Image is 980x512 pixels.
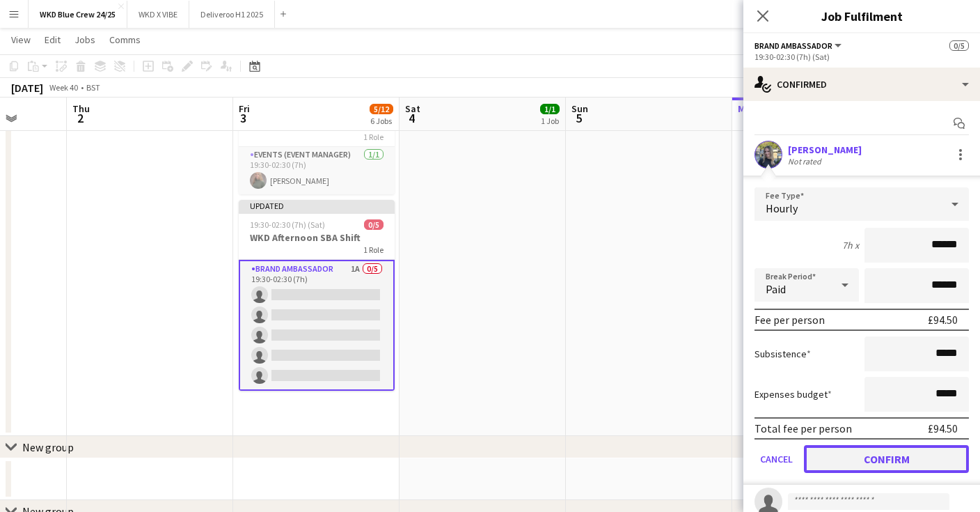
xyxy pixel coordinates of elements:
div: Not rated [788,156,824,166]
span: Sat [405,102,420,115]
label: Subsistence [754,348,811,360]
div: Updated [239,200,395,211]
span: 2 [70,110,90,126]
a: Jobs [69,31,101,49]
span: 19:30-02:30 (7h) (Sat) [250,219,325,230]
span: Brand Ambassador [754,40,832,51]
div: £94.50 [928,421,958,435]
span: 1 Role [363,132,384,142]
button: Deliveroo H1 2025 [189,1,275,28]
div: 1 Job [541,116,559,126]
div: £94.50 [928,313,958,327]
div: New group [22,440,74,454]
span: View [11,33,31,46]
span: Sun [571,102,588,115]
span: 3 [237,110,250,126]
button: Confirm [804,445,969,473]
app-card-role: Brand Ambassador1A0/519:30-02:30 (7h) [239,260,395,391]
span: Week 40 [46,82,81,93]
span: 6 [736,110,757,126]
span: Mon [738,102,757,115]
button: WKD X VIBE [127,1,189,28]
div: [DATE] [11,81,43,95]
div: 7h x [842,239,859,251]
a: View [6,31,36,49]
h3: WKD Afternoon SBA Shift [239,231,395,244]
button: Brand Ambassador [754,40,844,51]
button: WKD Blue Crew 24/25 [29,1,127,28]
span: 4 [403,110,420,126]
app-job-card: Updated19:30-02:30 (7h) (Sat)0/5WKD Afternoon SBA Shift1 RoleBrand Ambassador1A0/519:30-02:30 (7h) [239,200,395,391]
app-job-card: 19:30-02:30 (7h) (Sat)1/1EM WKD Evening - Stonegate Tour1 RoleEvents (Event Manager)1/119:30-02:3... [239,86,395,194]
span: 1 Role [363,245,384,255]
div: Total fee per person [754,421,852,435]
div: Confirmed [743,68,980,101]
div: 6 Jobs [370,116,393,126]
span: Jobs [74,33,95,46]
span: Paid [766,282,786,296]
span: 0/5 [949,40,969,51]
span: 5 [569,110,588,126]
h3: Job Fulfilment [743,7,980,25]
span: 0/5 [364,219,384,230]
div: [PERSON_NAME] [788,143,862,156]
span: Comms [109,33,141,46]
span: Thu [72,102,90,115]
div: BST [86,82,100,93]
button: Cancel [754,445,798,473]
app-card-role: Events (Event Manager)1/119:30-02:30 (7h)[PERSON_NAME] [239,147,395,194]
span: 1/1 [540,104,560,114]
a: Comms [104,31,146,49]
label: Expenses budget [754,388,832,401]
div: Fee per person [754,313,825,327]
span: Fri [239,102,250,115]
a: Edit [39,31,66,49]
div: 19:30-02:30 (7h) (Sat) [754,52,969,62]
span: Hourly [766,201,798,215]
span: 5/12 [370,104,393,114]
span: Edit [45,33,61,46]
